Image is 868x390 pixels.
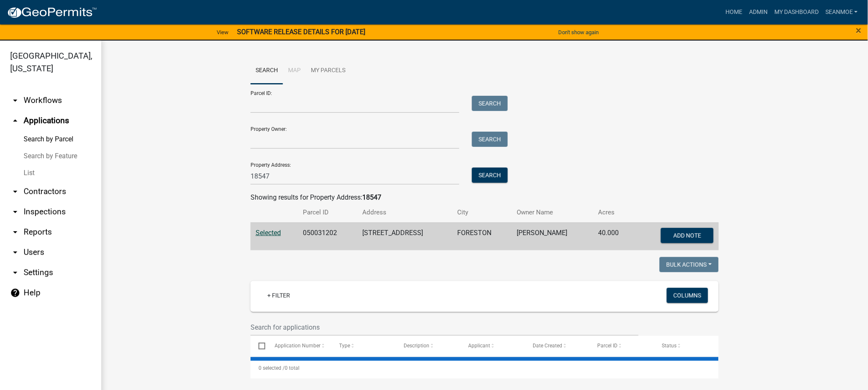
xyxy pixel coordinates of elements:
[251,319,639,336] input: Search for applications
[461,336,525,356] datatable-header-cell: Applicant
[10,247,20,257] i: arrow_drop_down
[822,4,861,20] a: SeanMoe
[472,168,508,183] button: Search
[10,207,20,217] i: arrow_drop_down
[362,193,381,201] strong: 18547
[275,343,321,349] span: Application Number
[555,25,602,39] button: Don't show again
[259,365,285,371] span: 0 selected /
[298,203,358,222] th: Parcel ID
[667,288,708,303] button: Columns
[237,28,365,36] strong: SOFTWARE RELEASE DETAILS FOR [DATE]
[590,336,654,356] datatable-header-cell: Parcel ID
[251,57,283,84] a: Search
[512,203,593,222] th: Owner Name
[396,336,461,356] datatable-header-cell: Description
[512,222,593,250] td: [PERSON_NAME]
[525,336,590,356] datatable-header-cell: Date Created
[856,24,862,36] span: ×
[722,4,746,20] a: Home
[453,203,512,222] th: City
[472,132,508,147] button: Search
[533,343,563,349] span: Date Created
[331,336,396,356] datatable-header-cell: Type
[298,222,358,250] td: 050031202
[357,222,452,250] td: [STREET_ADDRESS]
[598,343,618,349] span: Parcel ID
[10,187,20,197] i: arrow_drop_down
[453,222,512,250] td: FORESTON
[251,357,719,379] div: 0 total
[654,336,719,356] datatable-header-cell: Status
[404,343,430,349] span: Description
[10,268,20,278] i: arrow_drop_down
[10,95,20,106] i: arrow_drop_down
[251,336,267,356] datatable-header-cell: Select
[10,116,20,126] i: arrow_drop_up
[662,343,677,349] span: Status
[306,57,350,84] a: My Parcels
[261,288,297,303] a: + Filter
[469,343,491,349] span: Applicant
[661,228,714,243] button: Add Note
[256,229,281,237] a: Selected
[856,25,862,35] button: Close
[593,222,634,250] td: 40.000
[10,288,20,298] i: help
[472,96,508,111] button: Search
[771,4,822,20] a: My Dashboard
[357,203,452,222] th: Address
[340,343,350,349] span: Type
[593,203,634,222] th: Acres
[746,4,771,20] a: Admin
[10,227,20,237] i: arrow_drop_down
[267,336,331,356] datatable-header-cell: Application Number
[660,257,719,272] button: Bulk Actions
[213,25,232,39] a: View
[251,192,719,203] div: Showing results for Property Address:
[673,232,701,238] span: Add Note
